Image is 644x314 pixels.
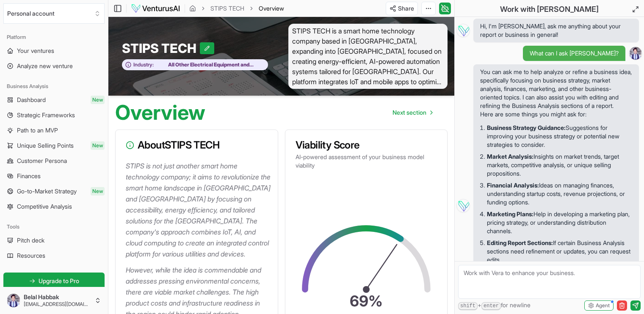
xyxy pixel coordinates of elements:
span: Next section [392,108,426,117]
nav: pagination [386,104,439,121]
h1: Overview [115,102,205,123]
a: Path to an MVP [3,124,105,137]
a: Your ventures [3,44,105,58]
a: Customer Persona [3,154,105,168]
p: STIPS is not just another smart home technology company; it aims to revolutionize the smart home ... [126,160,271,259]
strong: Financial Analysis: [487,182,539,189]
img: logo [131,3,180,14]
img: ACg8ocIqfLGnhhDPTW0zV7jfo2iOU6EPVMg4andeLbcyqaEFEjsLS576=s96-c [7,294,20,307]
a: Go to next page [386,104,439,121]
span: Pitch deck [17,236,44,245]
a: Go-to-Market StrategyNew [3,185,105,198]
span: Your ventures [17,47,54,55]
span: New [91,141,105,150]
span: Finances [17,172,41,180]
p: Here are some things you might ask for: [480,110,632,118]
span: Upgrade to Pro [39,277,79,285]
kbd: enter [481,302,501,310]
span: Analyze new venture [17,62,73,70]
span: Go-to-Market Strategy [17,187,77,196]
span: STIPS TECH [122,41,200,56]
span: STIPS TECH is a smart home technology company based in [GEOGRAPHIC_DATA], expanding into [GEOGRAP... [288,24,448,89]
span: Belal Habbak [24,293,91,301]
span: Hi, I'm [PERSON_NAME], ask me anything about your report or business in general! [480,22,632,39]
img: ACg8ocIqfLGnhhDPTW0zV7jfo2iOU6EPVMg4andeLbcyqaEFEjsLS576=s96-c [629,47,642,60]
p: Insights on market trends, target markets, competitive analysis, or unique selling propositions. [487,152,632,178]
a: Unique Selling PointsNew [3,139,105,152]
nav: breadcrumb [189,4,284,13]
a: Resources [3,249,105,262]
span: All Other Electrical Equipment and Component Manufacturing [154,61,263,68]
p: Help in developing a marketing plan, pricing strategy, or understanding distribution channels. [487,210,632,235]
span: Industry: [133,61,154,68]
a: DashboardNew [3,93,105,107]
a: Upgrade to Pro [3,273,105,289]
button: Industry:All Other Electrical Equipment and Component Manufacturing [122,59,268,71]
span: Path to an MVP [17,126,58,135]
button: Agent [584,300,614,311]
p: You can ask me to help analyze or refine a business idea, specifically focusing on business strat... [480,68,632,110]
p: Suggestions for improving your business strategy or potential new strategies to consider. [487,124,632,149]
div: Platform [3,30,105,44]
a: Analyze new venture [3,59,105,73]
span: New [91,187,105,196]
div: Business Analysis [3,80,105,93]
strong: Business Strategy Guidance: [487,124,566,131]
button: Belal Habbak[EMAIL_ADDRESS][DOMAIN_NAME] [3,290,105,311]
a: Finances [3,169,105,183]
p: If certain Business Analysis sections need refinement or updates, you can request edits. [487,239,632,264]
a: Competitive Analysis [3,200,105,213]
span: Overview [259,4,284,13]
p: AI-powered assessment of your business model viability [296,153,437,170]
a: Strategic Frameworks [3,108,105,122]
div: Tools [3,220,105,234]
span: Unique Selling Points [17,141,74,150]
a: Pitch deck [3,234,105,247]
h3: Viability Score [296,140,437,150]
img: Vera [456,24,470,37]
button: Select an organization [3,3,105,24]
p: Ideas on managing finances, understanding startup costs, revenue projections, or funding options. [487,181,632,207]
kbd: shift [458,302,478,310]
span: + for newline [458,301,531,310]
span: Agent [596,302,610,309]
span: Customer Persona [17,157,67,165]
strong: Market Analysis: [487,153,533,160]
button: Share [386,2,418,15]
span: Resources [17,251,45,260]
span: [EMAIL_ADDRESS][DOMAIN_NAME] [24,301,91,308]
img: Vera [456,199,470,212]
span: Competitive Analysis [17,202,72,211]
h2: Work with [PERSON_NAME] [500,3,599,15]
span: Share [398,4,414,13]
span: Strategic Frameworks [17,111,75,119]
span: New [91,96,105,104]
span: What can I ask [PERSON_NAME]? [530,49,619,58]
h3: About STIPS TECH [126,140,268,150]
strong: Editing Report Sections: [487,239,553,246]
a: STIPS TECH [210,4,244,13]
text: 69 % [350,292,383,310]
strong: Marketing Plans: [487,210,533,218]
span: Dashboard [17,96,46,104]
